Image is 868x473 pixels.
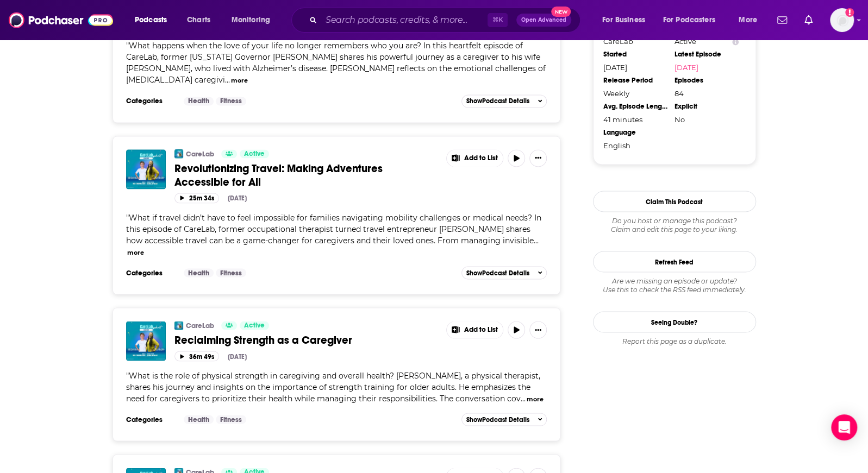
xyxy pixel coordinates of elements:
button: more [527,394,544,403]
div: Are we missing an episode or update? Use this to check the RSS feed immediately. [593,276,756,294]
a: CareLab [186,149,214,158]
button: open menu [595,11,659,29]
a: Seeing Double? [593,311,756,332]
a: Charts [180,11,217,29]
div: Report this page as a duplicate. [593,337,756,345]
div: No [675,115,739,124]
button: Claim This Podcast [593,191,756,212]
button: open menu [656,11,731,29]
a: Show notifications dropdown [800,11,817,29]
a: Health [184,415,214,424]
div: Started [603,50,667,59]
span: Show Podcast Details [466,269,529,276]
span: For Business [602,12,645,28]
div: English [603,141,667,150]
button: ShowPodcast Details [461,94,547,108]
button: 36m 49s [174,351,219,361]
span: Monitoring [232,12,270,28]
a: Active [240,149,269,158]
button: 25m 34s [174,193,219,203]
img: Reclaiming Strength as a Caregiver [126,321,166,361]
span: Do you host or manage this podcast? [593,216,756,225]
h3: Categories [126,268,175,277]
span: ... [225,75,230,85]
span: ⌘ K [488,13,508,27]
span: What if travel didn’t have to feel impossible for families navigating mobility challenges or medi... [126,212,541,245]
span: Show Podcast Details [466,97,529,105]
span: Add to List [464,154,498,162]
div: Search podcasts, credits, & more... [302,8,591,33]
button: ShowPodcast Details [461,266,547,279]
div: Claim and edit this page to your liking. [593,216,756,234]
span: Revolutionizing Travel: Making Adventures Accessible for All [174,161,383,188]
button: open menu [224,11,284,29]
img: CareLab [174,321,183,330]
a: Fitness [216,97,246,105]
button: Show More Button [529,149,547,167]
button: Open AdvancedNew [516,14,571,27]
a: Reclaiming Strength as a Caregiver [174,333,439,346]
div: Weekly [603,89,667,98]
span: What is the role of physical strength in caregiving and overall health? [PERSON_NAME], a physical... [126,370,540,403]
span: Podcasts [135,12,167,28]
span: ... [534,235,539,245]
span: What happens when the love of your life no longer remembers who you are? In this heartfelt episod... [126,41,546,85]
button: ShowPodcast Details [461,413,547,426]
button: Refresh Feed [593,251,756,272]
div: Active [675,37,739,46]
div: Release Period [603,76,667,85]
img: CareLab [174,149,183,158]
span: More [739,12,757,28]
a: Revolutionizing Travel: Making Adventures Accessible for All [174,161,439,188]
span: Add to List [464,325,498,333]
div: 41 minutes [603,115,667,124]
div: [DATE] [228,194,247,201]
div: Episodes [675,76,739,85]
button: open menu [127,11,181,29]
div: Language [603,128,667,137]
h3: Categories [126,97,175,105]
span: Active [244,148,265,159]
a: CareLab [186,321,214,330]
span: " [126,370,540,403]
a: [DATE] [675,63,739,72]
img: Revolutionizing Travel: Making Adventures Accessible for All [126,149,166,189]
span: New [551,7,571,17]
button: more [231,76,248,85]
a: Fitness [216,268,246,277]
a: Active [240,321,269,330]
button: Show Info [732,37,739,46]
h3: Categories [126,415,175,424]
span: Logged in as KristinZanini [830,8,854,32]
div: Latest Episode [675,50,739,59]
span: Open Advanced [521,17,566,23]
span: ... [521,393,526,403]
a: Health [184,268,214,277]
div: [DATE] [603,63,667,72]
span: Show Podcast Details [466,415,529,423]
div: 84 [675,89,739,98]
img: Podchaser - Follow, Share and Rate Podcasts [9,10,113,30]
button: more [127,248,144,257]
span: For Podcasters [663,12,715,28]
span: " [126,41,546,85]
svg: Add a profile image [845,8,854,17]
a: Health [184,97,214,105]
div: Open Intercom Messenger [831,414,857,440]
button: Show More Button [447,149,503,167]
button: open menu [731,11,771,29]
span: " [126,212,541,245]
div: Explicit [675,102,739,111]
button: Show More Button [529,321,547,338]
div: CareLab [603,37,667,46]
img: User Profile [830,8,854,32]
span: Active [244,320,265,331]
div: Avg. Episode Length [603,102,667,111]
button: Show More Button [447,321,503,338]
a: Fitness [216,415,246,424]
div: [DATE] [228,352,247,360]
